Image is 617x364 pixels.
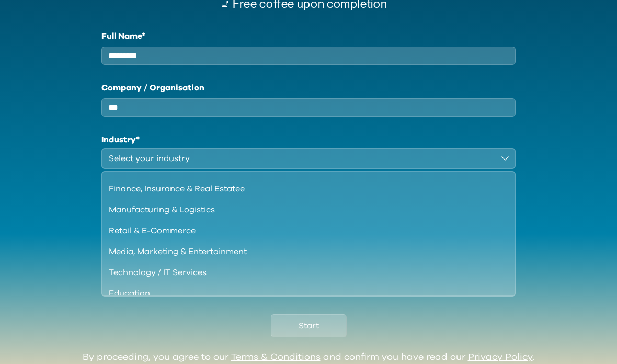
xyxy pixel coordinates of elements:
div: Manufacturing & Logistics [109,203,496,216]
ul: Select your industry [101,171,516,297]
button: Start [271,314,347,337]
div: Education [109,287,496,300]
a: Privacy Policy [468,352,533,362]
div: Technology / IT Services [109,266,496,279]
div: Finance, Insurance & Real Estatee [109,183,496,195]
div: By proceeding, you agree to our and confirm you have read our . [83,352,535,363]
label: Full Name* [101,30,516,42]
label: Company / Organisation [101,82,516,94]
div: Retail & E-Commerce [109,224,496,237]
button: Select your industry [101,148,516,169]
div: Select your industry [109,152,494,165]
a: Terms & Conditions [231,352,321,362]
div: Media, Marketing & Entertainment [109,245,496,258]
span: Start [299,320,319,332]
h1: Industry* [101,133,516,146]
